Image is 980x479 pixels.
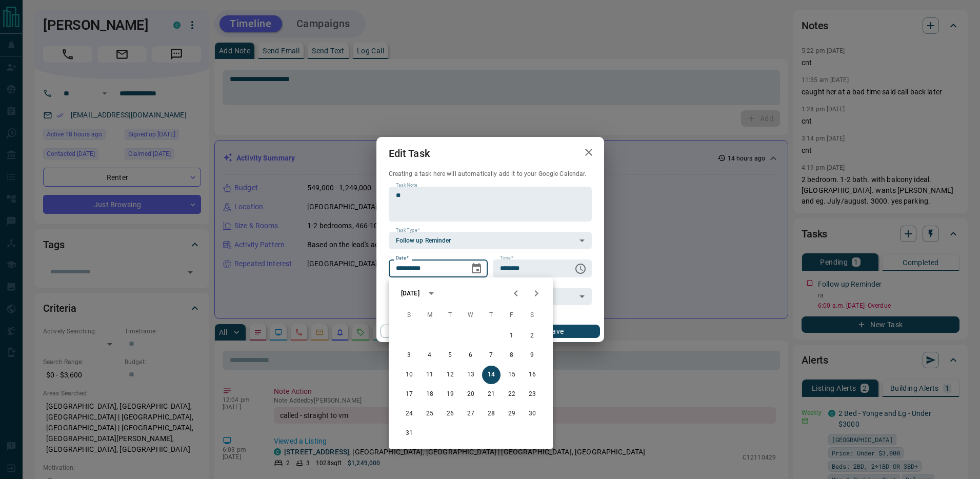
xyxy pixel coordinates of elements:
[523,405,542,423] button: 30
[482,385,501,404] button: 21
[396,182,417,189] label: Task Note
[482,405,501,423] button: 28
[421,405,439,423] button: 25
[506,283,526,304] button: Previous month
[421,366,439,384] button: 11
[462,385,480,404] button: 20
[421,305,439,326] span: Monday
[570,258,591,279] button: Choose time, selected time is 6:00 AM
[400,424,418,443] button: 31
[381,325,468,338] button: Cancel
[423,285,440,302] button: calendar view is open, switch to year view
[462,366,480,384] button: 13
[503,385,521,404] button: 22
[503,405,521,423] button: 29
[503,366,521,384] button: 15
[400,346,418,365] button: 3
[523,346,542,365] button: 9
[523,366,542,384] button: 16
[396,227,420,234] label: Task Type
[500,255,513,262] label: Time
[482,366,501,384] button: 14
[396,255,409,262] label: Date
[482,346,501,365] button: 7
[400,305,418,326] span: Sunday
[466,258,487,279] button: Choose date, selected date is Aug 14, 2025
[441,305,459,326] span: Tuesday
[389,170,592,178] p: Creating a task here will automatically add it to your Google Calendar.
[421,385,439,404] button: 18
[389,232,592,249] div: Follow up Reminder
[503,305,521,326] span: Friday
[400,385,418,404] button: 17
[441,366,459,384] button: 12
[376,137,442,170] h2: Edit Task
[441,346,459,365] button: 5
[503,327,521,345] button: 1
[441,385,459,404] button: 19
[523,385,542,404] button: 23
[462,405,480,423] button: 27
[421,346,439,365] button: 4
[441,405,459,423] button: 26
[401,289,419,298] div: [DATE]
[400,405,418,423] button: 24
[523,305,542,326] span: Saturday
[462,305,480,326] span: Wednesday
[512,325,599,338] button: Save
[482,305,501,326] span: Thursday
[526,283,547,304] button: Next month
[503,346,521,365] button: 8
[462,346,480,365] button: 6
[400,366,418,384] button: 10
[523,327,542,345] button: 2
